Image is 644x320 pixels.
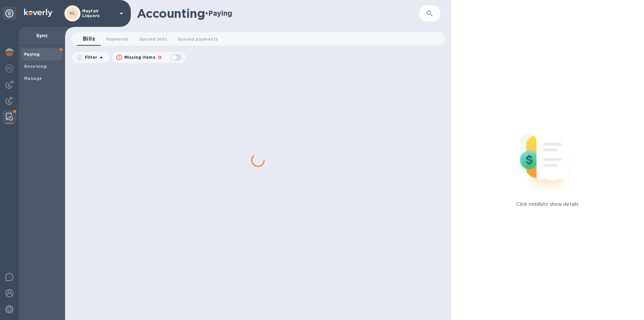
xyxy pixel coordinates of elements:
[178,36,218,43] span: Synced payments
[158,54,162,61] p: 0
[205,9,232,17] h2: • Paying
[516,201,579,208] p: Click on bills to show details
[83,34,95,44] span: Bills
[124,54,155,60] p: Missing items
[140,36,167,43] span: Synced bills
[24,64,47,69] b: Receiving
[24,52,40,57] b: Paying
[82,9,116,18] p: Mayfair Liquors
[69,11,76,16] b: ML
[112,52,186,63] button: Missing items0
[106,36,129,43] span: Payments
[24,9,52,17] img: Logo
[137,6,205,20] h1: Accounting
[24,76,42,81] b: Manage
[5,64,13,73] img: Foreign exchange
[82,54,97,60] p: Filter
[24,32,60,39] p: Sync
